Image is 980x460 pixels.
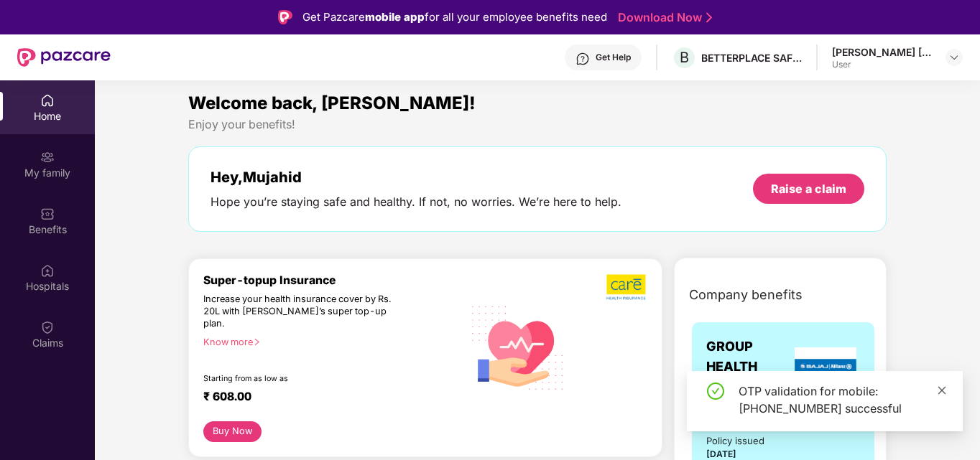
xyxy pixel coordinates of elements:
div: Get Help [596,52,631,63]
span: right [253,338,261,346]
button: Buy Now [203,421,262,442]
img: Logo [278,10,292,24]
img: svg+xml;base64,PHN2ZyBpZD0iSGVscC0zMngzMiIgeG1sbnM9Imh0dHA6Ly93d3cudzMub3JnLzIwMDAvc3ZnIiB3aWR0aD... [575,52,590,66]
span: check-circle [707,382,724,400]
img: svg+xml;base64,PHN2ZyBpZD0iQmVuZWZpdHMiIHhtbG5zPSJodHRwOi8vd3d3LnczLm9yZy8yMDAwL3N2ZyIgd2lkdGg9Ij... [40,207,55,221]
div: Increase your health insurance cover by Rs. 20L with [PERSON_NAME]’s super top-up plan. [203,294,400,330]
div: [PERSON_NAME] [PERSON_NAME] [832,45,933,59]
img: svg+xml;base64,PHN2ZyB3aWR0aD0iMjAiIGhlaWdodD0iMjAiIHZpZXdCb3g9IjAgMCAyMCAyMCIgZmlsbD0ibm9uZSIgeG... [40,150,55,164]
img: svg+xml;base64,PHN2ZyB4bWxucz0iaHR0cDovL3d3dy53My5vcmcvMjAwMC9zdmciIHhtbG5zOnhsaW5rPSJodHRwOi8vd3... [463,291,574,403]
img: svg+xml;base64,PHN2ZyBpZD0iRHJvcGRvd24tMzJ4MzIiIHhtbG5zPSJodHRwOi8vd3d3LnczLm9yZy8yMDAwL3N2ZyIgd2... [948,52,960,63]
img: svg+xml;base64,PHN2ZyBpZD0iSG9zcGl0YWxzIiB4bWxucz0iaHR0cDovL3d3dy53My5vcmcvMjAwMC9zdmciIHdpZHRoPS... [40,263,55,278]
div: Super-topup Insurance [203,273,463,287]
img: svg+xml;base64,PHN2ZyBpZD0iSG9tZSIgeG1sbnM9Imh0dHA6Ly93d3cudzMub3JnLzIwMDAvc3ZnIiB3aWR0aD0iMjAiIG... [40,93,55,108]
div: Raise a claim [771,181,846,197]
span: B [680,49,689,66]
a: Download Now [618,10,708,25]
span: Welcome back, [PERSON_NAME]! [188,93,476,113]
span: GROUP HEALTH INSURANCE [706,337,791,398]
img: insurerLogo [795,347,856,386]
span: Company benefits [689,285,803,305]
span: [DATE] [706,449,736,459]
div: OTP validation for mobile: [PHONE_NUMBER] successful [739,382,946,417]
div: BETTERPLACE SAFETY SOLUTIONS PRIVATE LIMITED [701,51,802,65]
img: svg+xml;base64,PHN2ZyBpZD0iQ2xhaW0iIHhtbG5zPSJodHRwOi8vd3d3LnczLm9yZy8yMDAwL3N2ZyIgd2lkdGg9IjIwIi... [40,320,55,334]
div: Hey, Mujahid [211,169,621,186]
span: close [937,385,947,395]
strong: mobile app [365,10,425,24]
img: b5dec4f62d2307b9de63beb79f102df3.png [606,273,647,301]
div: User [832,59,933,70]
div: Hope you’re staying safe and healthy. If not, no worries. We’re here to help. [211,194,621,210]
img: New Pazcare Logo [17,48,111,67]
div: Know more [203,337,454,347]
div: Get Pazcare for all your employee benefits need [302,9,607,26]
img: Stroke [706,10,712,25]
div: Enjoy your benefits! [188,117,887,132]
div: Starting from as low as [203,374,402,384]
div: ₹ 608.00 [203,390,448,407]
